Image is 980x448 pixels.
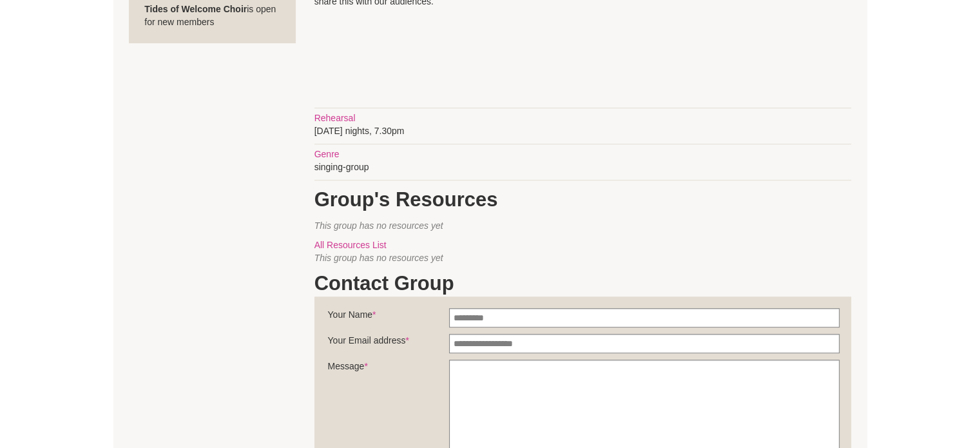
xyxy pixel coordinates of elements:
[328,334,449,353] label: Your Email address
[328,360,449,379] label: Message
[144,4,247,14] strong: Tides of Welcome Choir
[328,308,449,327] label: Your Name
[314,220,443,231] span: This group has no resources yet
[314,271,851,297] h1: Contact Group
[314,112,851,124] div: Rehearsal
[314,148,851,161] div: Genre
[314,253,443,263] span: This group has no resources yet
[314,187,851,213] h1: Group's Resources
[314,239,851,251] div: All Resources List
